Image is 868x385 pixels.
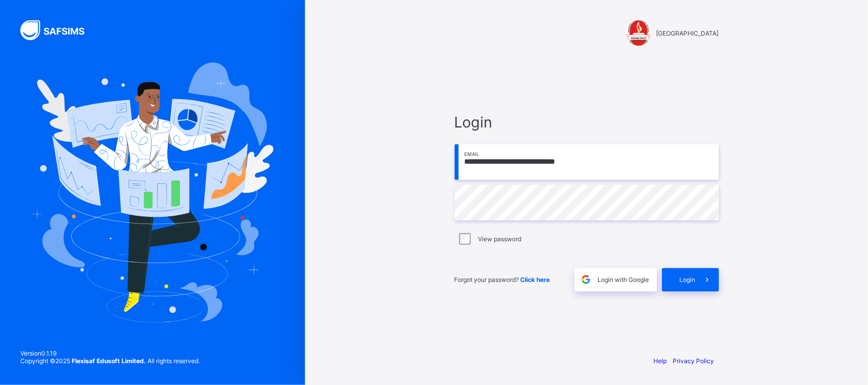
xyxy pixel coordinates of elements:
span: Login with Google [598,276,649,283]
label: View password [478,235,521,243]
a: Click here [521,276,550,283]
a: Help [654,357,667,365]
span: Version 0.1.19 [20,349,200,357]
a: Privacy Policy [673,357,714,365]
span: Login [455,113,719,131]
span: Forgot your password? [455,276,550,283]
img: google.396cfc9801f0270233282035f929180a.svg [580,274,592,285]
span: [GEOGRAPHIC_DATA] [656,29,719,37]
span: Copyright © 2025 All rights reserved. [20,357,200,365]
span: Login [680,276,696,283]
strong: Flexisaf Edusoft Limited. [72,357,146,365]
img: SAFSIMS Logo [20,20,97,40]
img: Hero Image [32,62,274,323]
